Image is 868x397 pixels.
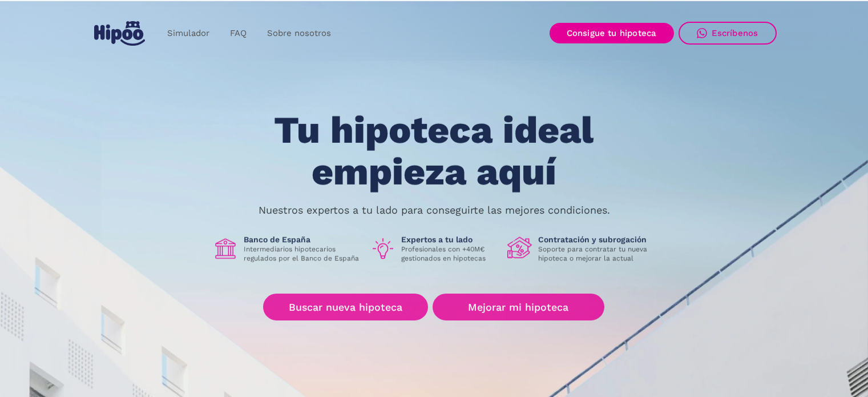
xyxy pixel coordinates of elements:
a: Mejorar mi hipoteca [433,294,604,320]
div: Escríbenos [712,28,758,38]
h1: Contratación y subrogación [538,235,656,245]
a: Consigue tu hipoteca [550,23,674,43]
a: Simulador [157,22,220,45]
p: Profesionales con +40M€ gestionados en hipotecas [401,245,498,263]
a: home [92,17,148,50]
h1: Expertos a tu lado [401,235,498,245]
a: Sobre nosotros [257,22,341,45]
a: Buscar nueva hipoteca [263,294,428,320]
p: Nuestros expertos a tu lado para conseguirte las mejores condiciones. [259,206,610,215]
p: Intermediarios hipotecarios regulados por el Banco de España [244,245,361,263]
h1: Banco de España [244,235,361,245]
h1: Tu hipoteca ideal empieza aquí [217,110,650,193]
p: Soporte para contratar tu nueva hipoteca o mejorar la actual [538,245,656,263]
a: Escríbenos [679,22,777,45]
a: FAQ [220,22,257,45]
